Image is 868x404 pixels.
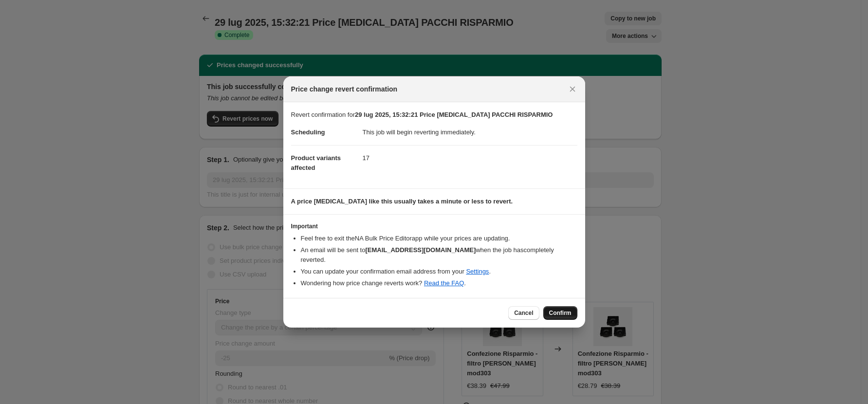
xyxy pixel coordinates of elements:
dd: This job will begin reverting immediately. [363,120,577,145]
dd: 17 [363,145,577,171]
span: Scheduling [291,129,325,136]
b: A price [MEDICAL_DATA] like this usually takes a minute or less to revert. [291,198,513,205]
li: Feel free to exit the NA Bulk Price Editor app while your prices are updating. [301,234,577,243]
b: 29 lug 2025, 15:32:21 Price [MEDICAL_DATA] PACCHI RISPARMIO [355,111,553,118]
span: Product variants affected [291,154,341,171]
button: Confirm [543,306,577,320]
p: Revert confirmation for [291,110,577,120]
button: Close [566,82,579,96]
button: Cancel [508,306,539,320]
a: Read the FAQ [424,279,464,287]
h3: Important [291,222,577,230]
b: [EMAIL_ADDRESS][DOMAIN_NAME] [365,246,476,254]
span: Cancel [514,309,533,317]
li: An email will be sent to when the job has completely reverted . [301,245,577,265]
span: Price change revert confirmation [291,84,398,94]
span: Confirm [549,309,572,317]
li: You can update your confirmation email address from your . [301,267,577,276]
a: Settings [466,268,489,275]
li: Wondering how price change reverts work? . [301,278,577,288]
